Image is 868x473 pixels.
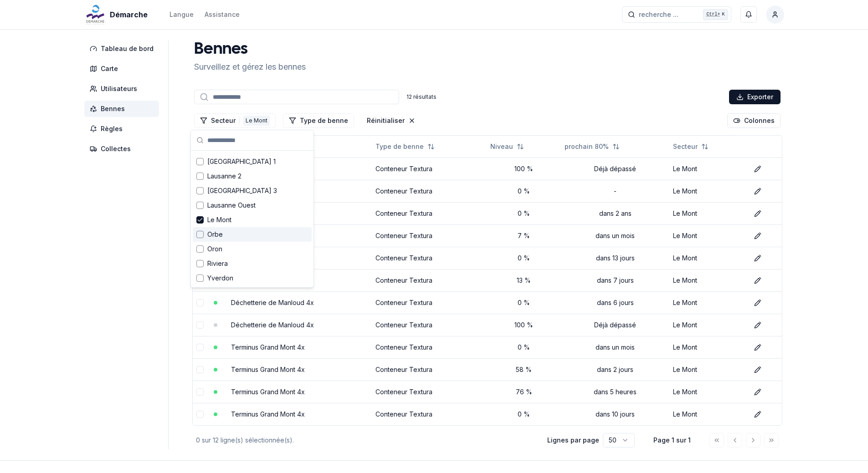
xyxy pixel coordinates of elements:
a: Règles [84,121,163,137]
span: prochain 80% [565,142,609,151]
div: Page 1 sur 1 [649,436,695,445]
td: Le Mont [669,269,746,291]
td: Conteneur Textura [372,180,487,202]
button: select-row [196,388,204,396]
button: Filtrer les lignes [283,113,354,128]
button: select-row [196,321,204,329]
a: Bennes [84,101,163,117]
button: select-row [196,344,204,351]
button: Not sorted. Click to sort ascending. [559,139,625,154]
a: Terminus Grand Mont 4x [231,343,305,351]
a: Tableau de bord [84,41,163,57]
div: Déjà dépassé [565,164,666,173]
button: Not sorted. Click to sort ascending. [370,139,440,154]
span: Collectes [101,144,131,153]
div: 58 % [490,365,557,374]
span: Utilisateurs [101,84,137,93]
div: dans 2 jours [565,365,666,374]
td: Conteneur Textura [372,403,487,425]
td: Le Mont [669,247,746,269]
td: Le Mont [669,202,746,224]
div: 0 % [490,410,557,419]
p: Surveillez et gérez les bennes [194,61,306,73]
td: Conteneur Textura [372,158,487,180]
a: Utilisateurs [84,81,163,97]
a: Collectes [84,141,163,157]
div: dans un mois [565,343,666,352]
div: dans 2 ans [565,209,666,218]
button: select-row [196,366,204,373]
div: dans 10 jours [565,410,666,419]
td: Conteneur Textura [372,291,487,314]
span: Tableau de bord [101,44,154,53]
button: Cocher les colonnes [727,113,781,128]
td: Le Mont [669,336,746,358]
td: Le Mont [669,180,746,202]
button: Réinitialiser les filtres [361,113,421,128]
td: Le Mont [669,358,746,381]
td: Le Mont [669,224,746,247]
span: Yverdon [207,274,233,283]
td: Conteneur Textura [372,247,487,269]
td: Conteneur Textura [372,358,487,381]
div: 100 % [490,320,557,330]
span: Oron [207,244,222,254]
div: - [565,187,666,196]
button: select-row [196,411,204,418]
img: Démarche Logo [84,4,106,25]
div: 100 % [490,164,557,173]
a: Terminus Grand Mont 4x [231,410,305,418]
span: Règles [101,124,123,133]
button: Filtrer les lignes [194,113,276,128]
div: dans 5 heures [565,387,666,397]
button: recherche ...Ctrl+K [622,6,731,23]
span: Lausanne Ouest [207,201,256,210]
div: 7 % [490,231,557,240]
div: dans un mois [565,231,666,240]
div: Le Mont [243,116,270,126]
td: Conteneur Textura [372,202,487,224]
div: 0 % [490,254,557,263]
a: Terminus Grand Mont 4x [231,366,305,373]
a: Carte [84,61,163,77]
div: dans 7 jours [565,276,666,285]
button: Langue [169,9,194,20]
div: 0 % [490,298,557,307]
td: Le Mont [669,314,746,336]
h1: Bennes [194,41,306,59]
a: Terminus Grand Mont 4x [231,388,305,396]
span: Type de benne [375,142,424,151]
span: Niveau [490,142,513,151]
td: Conteneur Textura [372,336,487,358]
div: 13 % [490,276,557,285]
span: Démarche [110,9,148,20]
a: Assistance [205,9,240,20]
span: Le Mont [207,215,231,224]
td: Le Mont [669,291,746,314]
button: Exporter [729,90,781,104]
button: Not sorted. Click to sort ascending. [485,139,529,154]
span: recherche ... [639,10,678,19]
td: Le Mont [669,158,746,180]
span: Orbe [207,230,223,239]
p: Lignes par page [547,436,599,445]
div: 0 sur 12 ligne(s) sélectionnée(s). [196,436,533,445]
td: Conteneur Textura [372,224,487,247]
span: [GEOGRAPHIC_DATA] 3 [207,186,277,195]
div: dans 6 jours [565,298,666,307]
div: 0 % [490,187,557,196]
a: Déchetterie de Manloud 4x [231,299,314,306]
a: Démarche [84,9,151,20]
span: Bennes [101,104,125,113]
span: Riviera [207,259,228,268]
span: Carte [101,64,118,73]
a: Déchetterie de Manloud 4x [231,321,314,329]
td: Conteneur Textura [372,314,487,336]
td: Conteneur Textura [372,269,487,291]
span: [GEOGRAPHIC_DATA] 1 [207,157,276,166]
td: Conteneur Textura [372,381,487,403]
td: Le Mont [669,403,746,425]
div: dans 13 jours [565,254,666,263]
button: select-row [196,299,204,306]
